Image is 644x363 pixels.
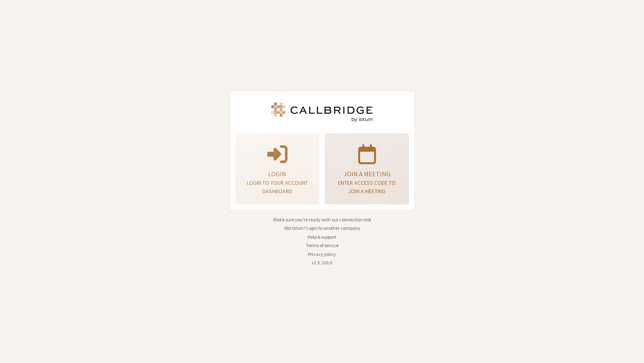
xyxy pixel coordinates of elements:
a: Join a meetingEnter access code to join a meeting [325,133,409,204]
p: Login [245,169,309,179]
li: v2.6.350.0 [229,259,415,266]
img: Iotum [270,103,374,122]
button: LoginLogin to your account dashboard [235,133,319,204]
p: Enter access code to join a meeting [335,179,399,196]
a: Terms of service [306,242,339,248]
li: Not Iotum? [229,225,415,232]
button: Login to another company [306,225,360,232]
a: Help & support [308,234,336,240]
p: Join a meeting [335,169,399,179]
a: Privacy policy [308,251,336,257]
a: Make sure you're ready with our connection test [273,217,371,223]
p: Login to your account dashboard [245,179,309,196]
